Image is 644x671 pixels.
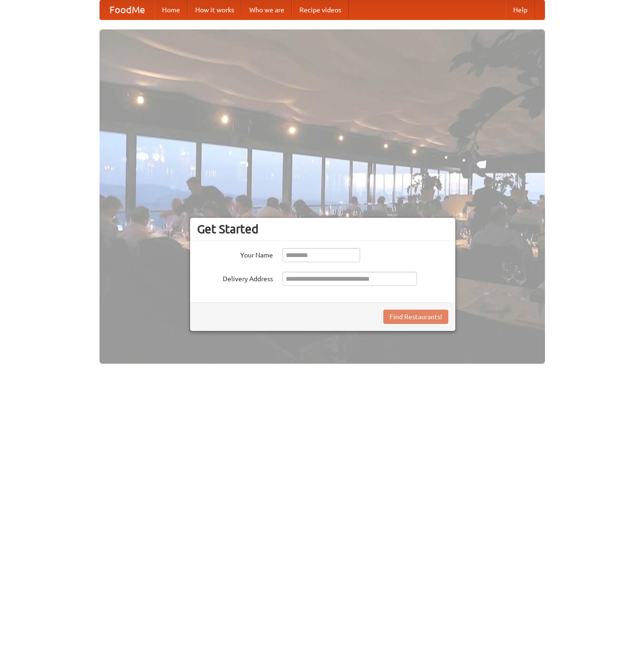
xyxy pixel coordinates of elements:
[383,310,448,324] button: Find Restaurants!
[197,222,448,236] h3: Get Started
[292,0,349,19] a: Recipe videos
[506,0,535,19] a: Help
[154,0,188,19] a: Home
[242,0,292,19] a: Who we are
[197,248,273,260] label: Your Name
[188,0,242,19] a: How it works
[100,0,154,19] a: FoodMe
[197,272,273,284] label: Delivery Address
